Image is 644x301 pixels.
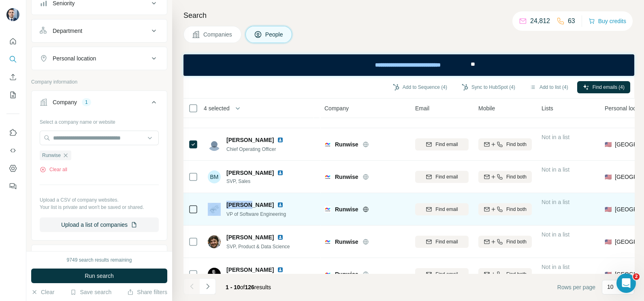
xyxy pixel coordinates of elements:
[67,256,132,264] div: 9749 search results remaining
[324,141,331,148] img: Logo of Runwise
[478,104,495,112] span: Mobile
[415,171,469,183] button: Find email
[208,235,221,248] img: Avatar
[40,166,67,173] button: Clear all
[277,202,284,208] img: LinkedIn logo
[335,205,358,213] span: Runwise
[226,284,240,290] span: 1 - 10
[6,8,19,21] img: Avatar
[70,288,111,296] button: Save search
[335,140,358,148] span: Runwise
[435,173,458,181] span: Find email
[240,284,245,290] span: of
[31,288,54,296] button: Clear
[226,178,287,185] span: SVP, Sales
[605,140,612,148] span: 🇺🇸
[478,268,532,280] button: Find both
[40,196,159,204] p: Upload a CSV of company websites.
[568,16,575,26] p: 63
[277,170,284,176] img: LinkedIn logo
[415,268,469,280] button: Find email
[6,52,19,67] button: Search
[324,206,331,213] img: Logo of Runwise
[478,138,532,150] button: Find both
[6,34,19,49] button: Quick start
[607,283,614,291] p: 10
[127,288,167,296] button: Share filters
[478,203,532,215] button: Find both
[524,81,574,93] button: Add to list (4)
[226,266,274,274] span: [PERSON_NAME]
[208,138,221,151] img: Avatar
[208,203,221,216] img: Avatar
[593,84,625,91] span: Find emails (4)
[277,137,284,143] img: LinkedIn logo
[277,234,284,241] img: LinkedIn logo
[226,201,274,209] span: [PERSON_NAME]
[40,204,159,211] p: Your list is private and won't be saved or shared.
[605,270,612,278] span: 🇺🇸
[633,273,640,280] span: 2
[31,269,167,283] button: Run search
[478,171,532,183] button: Find both
[6,70,19,84] button: Enrich CSV
[435,271,458,278] span: Find email
[208,268,221,281] img: Avatar
[542,199,569,205] span: Not in a list
[605,173,612,181] span: 🇺🇸
[324,271,331,277] img: Logo of Runwise
[226,244,290,249] span: SVP, Product & Data Science
[6,179,19,193] button: Feedback
[415,104,429,112] span: Email
[387,81,453,93] button: Add to Sequence (4)
[53,54,96,62] div: Personal location
[589,15,626,27] button: Buy credits
[277,267,284,273] img: LinkedIn logo
[506,206,527,213] span: Find both
[335,270,358,278] span: Runwise
[32,21,167,41] button: Department
[226,233,274,241] span: [PERSON_NAME]
[53,98,77,106] div: Company
[53,27,82,35] div: Department
[415,236,469,248] button: Find email
[245,284,254,290] span: 126
[40,217,159,232] button: Upload a list of companies
[82,99,91,106] div: 1
[203,30,233,39] span: Companies
[506,141,527,148] span: Find both
[605,238,612,246] span: 🇺🇸
[6,88,19,102] button: My lists
[605,205,612,213] span: 🇺🇸
[85,272,114,280] span: Run search
[226,284,271,290] span: results
[265,30,284,39] span: People
[335,173,358,181] span: Runwise
[435,206,458,213] span: Find email
[32,49,167,68] button: Personal location
[542,104,553,112] span: Lists
[204,104,230,112] span: 4 selected
[226,146,276,152] span: Chief Operating Officer
[31,78,167,86] p: Company information
[32,247,167,266] button: Industry
[6,143,19,158] button: Use Surfe API
[506,238,527,245] span: Find both
[506,173,527,181] span: Find both
[557,283,595,291] span: Rows per page
[183,54,634,76] iframe: Banner
[226,169,274,177] span: [PERSON_NAME]
[324,104,349,112] span: Company
[40,115,159,126] div: Select a company name or website
[226,136,274,144] span: [PERSON_NAME]
[415,138,469,150] button: Find email
[6,125,19,140] button: Use Surfe on LinkedIn
[542,231,569,238] span: Not in a list
[616,273,636,293] iframe: Intercom live chat
[506,271,527,278] span: Find both
[542,264,569,270] span: Not in a list
[183,10,634,21] h4: Search
[42,152,61,159] span: Runwise
[324,174,331,180] img: Logo of Runwise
